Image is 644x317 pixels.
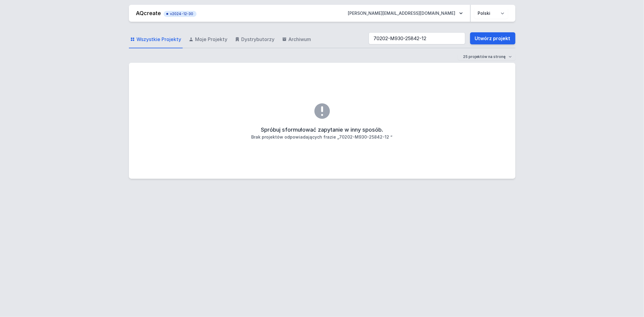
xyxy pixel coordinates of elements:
[234,31,276,48] a: Dystrybutorzy
[187,31,229,48] a: Moje Projekty
[164,10,197,17] button: v2024-12-30
[137,36,181,43] span: Wszystkie Projekty
[474,8,508,19] select: Wybierz język
[470,32,515,44] a: Utwórz projekt
[195,36,228,43] span: Moje Projekty
[343,8,468,19] button: [PERSON_NAME][EMAIL_ADDRESS][DOMAIN_NAME]
[261,126,383,134] h2: Spróbuj sformułować zapytanie w inny sposób.
[242,36,275,43] span: Dystrybutorzy
[369,32,465,44] input: Szukaj wśród projektów i wersji...
[289,36,311,43] span: Archiwum
[129,31,183,48] a: Wszystkie Projekty
[281,31,312,48] a: Archiwum
[167,11,194,16] span: v2024-12-30
[136,10,161,16] a: AQcreate
[252,134,393,140] h3: Brak projektów odpowiadających frazie „70202-M930-25842-12 ”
